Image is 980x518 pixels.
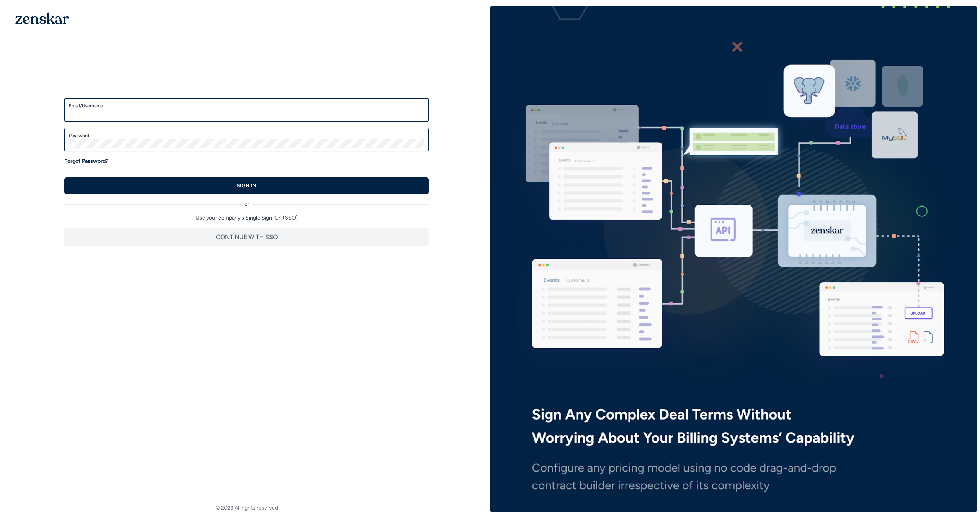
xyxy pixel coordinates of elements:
[64,214,429,222] p: Use your company's Single Sign-On (SSO)
[64,228,429,246] button: CONTINUE WITH SSO
[237,182,256,190] p: SIGN IN
[15,12,69,24] img: 1OGAJ2xQqyY4LXKgY66KYq0eOWRCkrZdAb3gUhuVAqdWPZE9SRJmCz+oDMSn4zDLXe31Ii730ItAGKgCKgCCgCikA4Av8PJUP...
[3,504,490,512] footer: © 2023 All rights reserved
[69,103,424,109] label: Email/Username
[64,177,429,194] button: SIGN IN
[64,194,429,208] div: or
[64,157,108,165] a: Forgot Password?
[69,133,424,139] label: Password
